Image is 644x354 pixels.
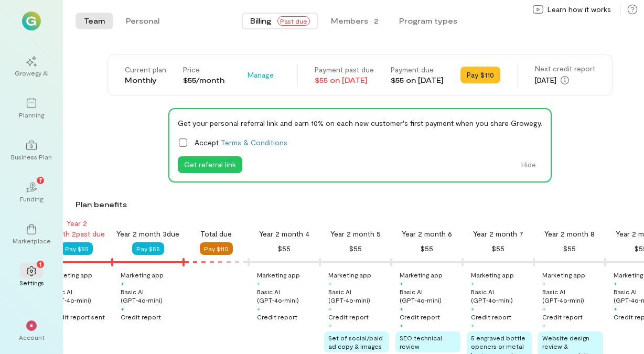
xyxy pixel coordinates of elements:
div: + [471,321,475,329]
div: + [542,279,546,287]
div: Year 2 month 6 [402,229,452,239]
div: Credit report [471,313,511,321]
div: + [328,279,332,287]
div: $55/month [183,75,224,85]
div: + [400,279,403,287]
a: Growegy AI [13,48,50,85]
a: Planning [13,90,50,127]
button: Pay $110 [200,242,233,255]
div: + [121,304,124,313]
div: $55 [349,242,362,255]
div: Year 2 month 2 past due [41,218,112,239]
button: Manage [241,67,280,83]
button: Hide [515,156,542,173]
div: Marketing app [471,271,514,279]
div: + [614,279,617,287]
div: + [257,304,261,313]
span: SEO technical review [400,334,442,350]
div: + [328,321,332,329]
div: Basic AI (GPT‑4o‑mini) [471,287,532,304]
a: Funding [13,174,50,211]
div: Marketing app [542,271,585,279]
div: Payment past due [315,65,374,75]
div: Next credit report [535,63,595,74]
div: Get your personal referral link and earn 10% on each new customer's first payment when you share ... [178,117,542,128]
div: + [471,279,475,287]
div: Year 2 month 3 due [116,229,179,239]
div: + [542,321,546,329]
button: Personal [117,13,168,29]
div: [DATE] [535,74,595,87]
span: Past due [277,16,310,26]
div: Current plan [125,65,166,75]
div: Price [183,65,224,75]
div: + [400,321,403,329]
div: + [328,304,332,313]
span: Accept [195,137,287,148]
div: Basic AI (GPT‑4o‑mini) [400,287,460,304]
span: Billing [250,16,271,26]
span: Set of social/paid ad copy & images [328,334,383,350]
div: $55 [492,242,505,255]
div: Monthly [125,75,166,85]
div: $55 [563,242,576,255]
button: Program types [391,13,466,29]
div: Credit report [328,313,369,321]
div: + [257,279,261,287]
div: Credit report [542,313,583,321]
div: Basic AI (GPT‑4o‑mini) [328,287,389,304]
div: Funding [20,195,43,203]
a: Business Plan [13,132,50,169]
div: Marketing app [49,271,92,279]
button: BillingPast due [242,13,318,29]
div: Marketplace [13,237,51,245]
div: Growegy AI [15,69,49,77]
div: Total due [200,229,232,239]
div: *Account [13,312,50,350]
a: Marketplace [13,216,50,253]
div: Members · 2 [331,16,378,26]
div: Planning [19,111,44,119]
div: Year 2 month 7 [473,229,523,239]
div: Credit report [121,313,161,321]
div: Marketing app [328,271,371,279]
div: Plan benefits [76,199,640,210]
button: Pay $55 [132,242,164,255]
div: $55 on [DATE] [315,75,374,85]
div: Basic AI (GPT‑4o‑mini) [49,287,110,304]
button: Pay $55 [61,242,93,255]
div: Year 2 month 8 [544,229,595,239]
div: + [121,279,124,287]
span: Learn how it works [548,4,611,15]
div: + [542,304,546,313]
span: 1 [39,259,41,269]
div: Credit report [400,313,440,321]
div: $55 [421,242,433,255]
div: Year 2 month 5 [330,229,381,239]
a: Settings [13,258,50,295]
div: Basic AI (GPT‑4o‑mini) [542,287,603,304]
a: Terms & Conditions [221,138,287,147]
div: Marketing app [257,271,300,279]
div: $55 [278,242,291,255]
div: + [400,304,403,313]
button: Team [76,13,113,29]
div: $55 on [DATE] [391,75,444,85]
span: Manage [248,70,274,80]
div: Marketing app [400,271,443,279]
div: Credit report [257,313,297,321]
div: Marketing app [121,271,164,279]
button: Get referral link [178,156,242,173]
div: Business Plan [11,153,52,161]
div: Payment due [391,65,444,75]
div: + [471,304,475,313]
div: Credit report sent [49,313,105,321]
div: Basic AI (GPT‑4o‑mini) [257,287,318,304]
div: + [614,304,617,313]
div: Settings [19,278,44,287]
div: Year 2 month 4 [259,229,309,239]
span: 7 [39,175,42,185]
div: Basic AI (GPT‑4o‑mini) [121,287,181,304]
div: Account [19,333,45,341]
